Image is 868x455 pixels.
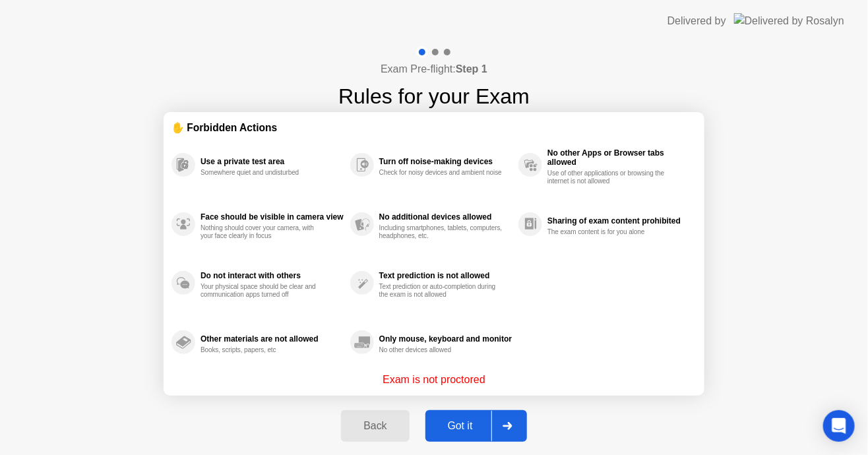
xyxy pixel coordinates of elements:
div: Somewhere quiet and undisturbed [201,169,325,177]
div: Open Intercom Messenger [823,410,855,442]
div: No additional devices allowed [379,212,512,222]
div: Including smartphones, tablets, computers, headphones, etc. [379,224,504,240]
p: Exam is not proctored [383,372,485,388]
div: Text prediction is not allowed [379,271,512,280]
div: ✋ Forbidden Actions [171,120,697,135]
div: The exam content is for you alone [547,228,672,236]
div: Delivered by [667,13,726,29]
div: Do not interact with others [201,271,344,280]
div: No other devices allowed [379,346,504,354]
div: Use a private test area [201,157,344,166]
div: Sharing of exam content prohibited [547,216,690,226]
img: Delivered by Rosalyn [734,13,844,28]
div: Books, scripts, papers, etc [201,346,325,354]
div: Turn off noise-making devices [379,157,512,166]
div: Only mouse, keyboard and monitor [379,334,512,344]
div: Your physical space should be clear and communication apps turned off [201,283,325,299]
div: Face should be visible in camera view [201,212,344,222]
h4: Exam Pre-flight: [381,61,487,77]
div: Text prediction or auto-completion during the exam is not allowed [379,283,504,299]
div: Check for noisy devices and ambient noise [379,169,504,177]
b: Step 1 [456,63,487,75]
button: Back [341,410,409,442]
div: Use of other applications or browsing the internet is not allowed [547,169,672,185]
div: Nothing should cover your camera, with your face clearly in focus [201,224,325,240]
h1: Rules for your Exam [338,80,530,112]
button: Got it [425,410,527,442]
div: Back [345,420,405,432]
div: Got it [429,420,491,432]
div: Other materials are not allowed [201,334,344,344]
div: No other Apps or Browser tabs allowed [547,148,690,167]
